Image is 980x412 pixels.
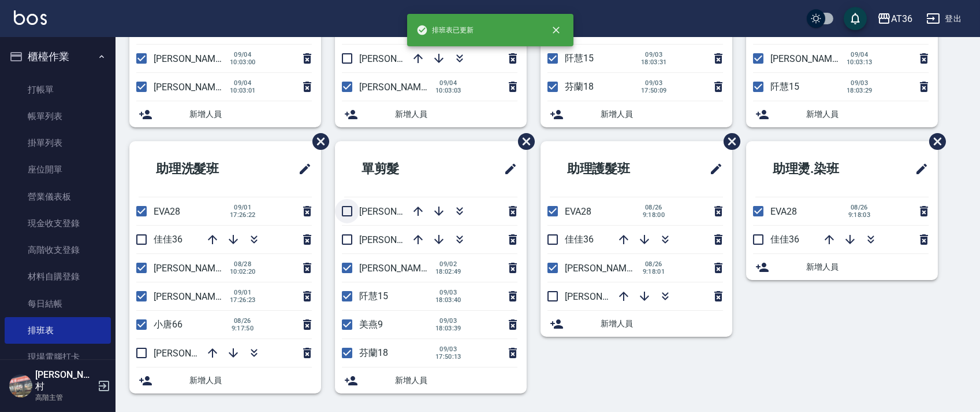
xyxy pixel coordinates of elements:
span: [PERSON_NAME]6 [770,53,845,64]
span: [PERSON_NAME]16 [154,82,233,93]
a: 營業儀表板 [5,183,111,210]
span: [PERSON_NAME]11 [359,263,439,274]
span: [PERSON_NAME]11 [359,53,439,64]
span: 09/02 [435,260,461,268]
span: 新增人員 [395,374,517,387]
span: 佳佳36 [565,234,594,245]
span: 08/26 [641,204,666,211]
a: 每日結帳 [5,290,111,317]
span: 9:18:01 [641,268,666,275]
span: 09/01 [230,204,256,211]
a: 高階收支登錄 [5,237,111,263]
span: 09/03 [435,289,461,296]
span: 09/03 [435,317,461,325]
span: 修改班表的標題 [497,155,517,183]
span: 17:26:23 [230,296,256,304]
span: 08/26 [641,260,666,268]
h2: 助理燙.染班 [755,148,882,190]
h5: [PERSON_NAME]村 [35,369,94,392]
a: 排班表 [5,317,111,344]
span: 09/03 [641,79,667,87]
span: 08/26 [847,204,872,211]
span: 10:02:20 [230,268,256,275]
span: 9:17:50 [230,325,255,332]
a: 座位開單 [5,156,111,183]
span: 17:50:13 [435,353,461,360]
span: 9:18:03 [847,211,872,219]
img: Person [9,374,32,398]
span: 芬蘭18 [565,81,594,92]
a: 現場電腦打卡 [5,344,111,370]
span: [PERSON_NAME]6 [359,234,434,245]
span: 阡慧15 [359,290,388,301]
div: 新增人員 [129,367,321,393]
span: 10:03:01 [230,87,256,94]
span: 刪除班表 [715,124,742,159]
div: 新增人員 [541,311,732,337]
button: 櫃檯作業 [5,42,111,72]
span: 刪除班表 [509,124,536,159]
div: AT36 [891,12,912,26]
div: 新增人員 [335,101,527,127]
span: [PERSON_NAME]6 [154,53,228,64]
span: 17:50:09 [641,87,667,94]
span: 18:03:40 [435,296,461,304]
span: 新增人員 [189,374,312,387]
span: 09/04 [847,51,873,58]
span: 佳佳36 [154,234,182,245]
span: 08/28 [230,260,256,268]
a: 現金收支登錄 [5,210,111,237]
p: 高階主管 [35,392,94,403]
span: 09/03 [435,345,461,353]
a: 打帳單 [5,76,111,103]
a: 帳單列表 [5,103,111,130]
span: 修改班表的標題 [291,155,312,183]
div: 新增人員 [129,101,321,127]
span: 18:03:31 [641,58,667,66]
span: [PERSON_NAME]16 [359,82,439,93]
div: 新增人員 [541,101,732,127]
span: [PERSON_NAME]56 [565,291,644,302]
button: AT36 [873,7,917,31]
span: 新增人員 [601,108,723,120]
div: 新增人員 [746,254,938,280]
span: 佳佳36 [770,234,799,245]
span: 新增人員 [806,261,929,273]
span: 芬蘭18 [359,347,388,358]
span: [PERSON_NAME]58 [565,263,644,274]
span: 新增人員 [395,108,517,120]
span: 新增人員 [806,108,929,120]
span: 修改班表的標題 [908,155,929,183]
span: 刪除班表 [921,124,948,159]
span: 9:18:00 [641,211,666,219]
span: 09/04 [435,79,461,87]
span: 18:03:29 [847,87,873,94]
button: close [543,17,569,43]
span: [PERSON_NAME]58 [154,263,233,274]
span: 10:03:03 [435,87,461,94]
span: 新增人員 [189,108,312,120]
span: 修改班表的標題 [702,155,723,183]
span: 10:03:00 [230,58,256,66]
a: 材料自購登錄 [5,263,111,290]
span: [PERSON_NAME]56 [154,348,233,359]
span: 17:26:22 [230,211,256,219]
span: 18:03:39 [435,325,461,332]
span: 10:03:13 [847,58,873,66]
span: EVA28 [565,206,591,217]
span: 09/03 [847,79,873,87]
span: 新增人員 [601,318,723,330]
span: 阡慧15 [770,81,799,92]
img: Logo [14,10,47,25]
div: 新增人員 [746,101,938,127]
span: 08/26 [230,317,255,325]
span: EVA28 [770,206,797,217]
h2: 助理護髮班 [550,148,675,190]
span: 09/01 [230,289,256,296]
span: 美燕9 [359,319,383,330]
h2: 單剪髮 [344,148,457,190]
span: EVA28 [154,206,180,217]
span: [PERSON_NAME]16 [359,206,439,217]
span: 09/04 [230,79,256,87]
button: save [844,7,867,30]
